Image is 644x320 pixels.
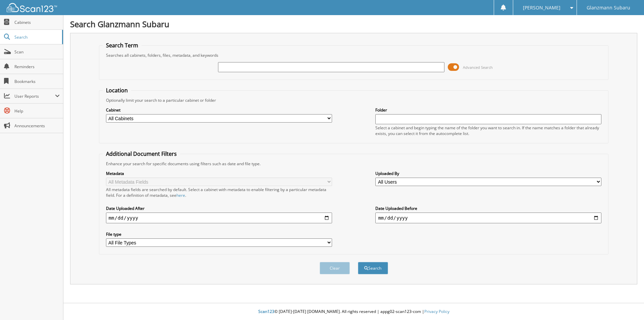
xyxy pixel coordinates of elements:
span: Scan [14,49,60,55]
span: Advanced Search [463,65,493,70]
h1: Search Glanzmann Subaru [70,18,637,30]
span: User Reports [14,93,55,99]
a: Privacy Policy [424,309,449,314]
span: Help [14,108,60,114]
span: Glanzmann Subaru [587,6,630,10]
span: Scan123 [258,309,274,314]
label: Uploaded By [375,171,601,176]
input: end [375,213,601,223]
span: Reminders [14,64,60,70]
div: All metadata fields are searched by default. Select a cabinet with metadata to enable filtering b... [106,187,332,198]
div: Select a cabinet and begin typing the name of the folder you want to search in. If the name match... [375,125,601,136]
img: scan123-logo-white.svg [7,3,57,12]
div: © [DATE]-[DATE] [DOMAIN_NAME]. All rights reserved | appg02-scan123-com | [63,304,644,320]
span: Cabinets [14,19,60,25]
span: [PERSON_NAME] [523,6,560,10]
button: Search [358,262,388,274]
div: Optionally limit your search to a particular cabinet or folder [103,97,605,103]
legend: Additional Document Filters [103,150,180,157]
label: Date Uploaded Before [375,205,601,211]
input: start [106,213,332,223]
label: Cabinet [106,107,332,113]
a: here [176,192,185,198]
label: Metadata [106,171,332,176]
div: Enhance your search for specific documents using filters such as date and file type. [103,161,605,167]
button: Clear [320,262,350,274]
label: File type [106,231,332,237]
div: Searches all cabinets, folders, files, metadata, and keywords [103,52,605,58]
legend: Search Term [103,42,142,49]
label: Date Uploaded After [106,205,332,211]
legend: Location [103,87,131,94]
label: Folder [375,107,601,113]
span: Bookmarks [14,79,60,84]
span: Announcements [14,123,60,129]
span: Search [14,34,59,40]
